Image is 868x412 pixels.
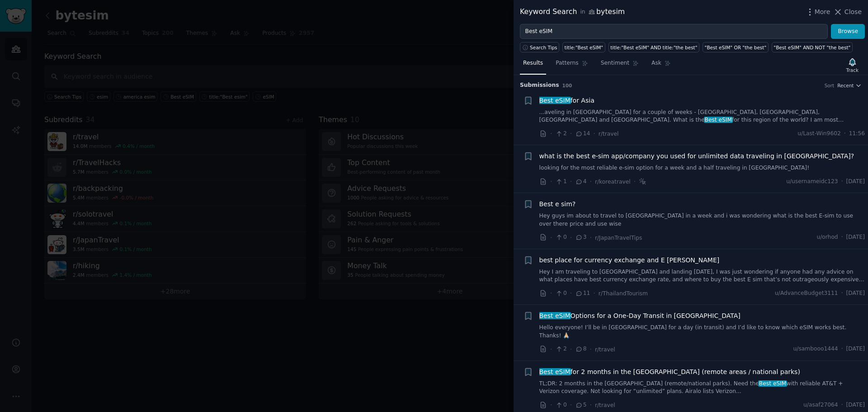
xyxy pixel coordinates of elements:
[846,401,865,409] span: [DATE]
[609,42,699,52] a: title:"Best eSIM" AND title:"the best"
[562,83,572,88] span: 100
[590,400,592,410] span: ·
[550,345,552,354] span: ·
[575,289,590,298] span: 11
[648,56,674,75] a: Ask
[555,233,566,242] span: 0
[539,109,865,124] a: ...aveling in [GEOGRAPHIC_DATA] for a couple of weeks - [GEOGRAPHIC_DATA], [GEOGRAPHIC_DATA], [GE...
[846,345,865,353] span: [DATE]
[825,82,835,89] div: Sort
[774,44,850,51] div: "Best eSIM" AND NOT "the best"
[570,129,572,138] span: ·
[599,131,619,137] span: r/travel
[846,178,865,186] span: [DATE]
[590,233,592,242] span: ·
[837,82,854,89] span: Recent
[538,368,571,375] span: Best eSIM
[846,233,865,242] span: [DATE]
[565,44,604,51] div: title:"Best eSIM"
[539,311,741,321] span: Options for a One-Day Transit in [GEOGRAPHIC_DATA]
[598,56,642,75] a: Sentiment
[595,402,615,408] span: r/travel
[805,7,830,17] button: More
[555,345,566,353] span: 2
[539,256,720,265] a: best place for currency exchange and E [PERSON_NAME]
[575,401,586,409] span: 5
[772,42,853,52] a: "Best eSIM" AND NOT "the best"
[793,345,838,353] span: u/sambooo1444
[593,129,595,138] span: ·
[849,130,865,138] span: 11:56
[555,130,566,138] span: 2
[555,289,566,298] span: 0
[570,345,572,354] span: ·
[539,367,800,377] span: for 2 months in the [GEOGRAPHIC_DATA] (remote areas / national parks)
[550,129,552,138] span: ·
[575,178,586,186] span: 4
[520,24,828,39] input: Try a keyword related to your business
[539,268,865,284] a: Hey I am traveling to [GEOGRAPHIC_DATA] and landing [DATE], I was just wondering if anyone had an...
[758,380,787,387] span: Best eSIM
[550,289,552,298] span: ·
[590,345,592,354] span: ·
[803,401,838,409] span: u/asaf27064
[599,290,648,297] span: r/ThailandTourism
[575,345,586,353] span: 8
[844,130,846,138] span: ·
[555,401,566,409] span: 0
[539,164,865,172] a: looking for the most reliable e-sim option for a week and a half traveling in [GEOGRAPHIC_DATA]!
[704,117,733,123] span: Best eSIM
[846,289,865,298] span: [DATE]
[570,289,572,298] span: ·
[846,67,859,73] div: Track
[815,7,830,17] span: More
[775,289,838,298] span: u/AdvanceBudget3111
[539,311,741,321] a: Best eSIMOptions for a One-Day Transit in [GEOGRAPHIC_DATA]
[841,401,843,409] span: ·
[595,346,615,353] span: r/travel
[797,130,841,138] span: u/Last-Win9602
[539,380,865,396] a: TL;DR: 2 months in the [GEOGRAPHIC_DATA] (remote/national parks). Need theBest eSIMwith reliable ...
[601,59,629,67] span: Sentiment
[539,212,865,228] a: Hey guys im about to travel to [GEOGRAPHIC_DATA] in a week and i was wondering what is the best E...
[580,8,585,16] span: in
[651,59,661,67] span: Ask
[841,178,843,186] span: ·
[539,199,576,209] a: Best e sim?
[570,400,572,410] span: ·
[816,233,838,242] span: u/orhod
[520,56,546,75] a: Results
[550,233,552,242] span: ·
[590,177,592,186] span: ·
[539,324,865,340] a: Hello everyone! I’ll be in [GEOGRAPHIC_DATA] for a day (in transit) and I’d like to know which eS...
[539,96,594,105] a: Best eSIMfor Asia
[552,56,591,75] a: Patterns
[520,6,625,18] div: Keyword Search bytesim
[705,44,767,51] div: "Best eSIM" OR "the best"
[843,56,862,75] button: Track
[844,7,862,17] span: Close
[831,24,865,39] button: Browse
[841,289,843,298] span: ·
[593,289,595,298] span: ·
[575,130,590,138] span: 14
[520,42,559,52] button: Search Tips
[841,233,843,242] span: ·
[539,367,800,377] a: Best eSIMfor 2 months in the [GEOGRAPHIC_DATA] (remote areas / national parks)
[520,81,559,90] span: Submission s
[837,82,862,89] button: Recent
[530,44,557,51] span: Search Tips
[539,152,854,161] a: what is the best e-sim app/company you used for unlimited data traveling in [GEOGRAPHIC_DATA]?
[538,312,571,319] span: Best eSIM
[570,233,572,242] span: ·
[556,59,578,67] span: Patterns
[595,179,631,185] span: r/koreatravel
[634,177,636,186] span: ·
[786,178,838,186] span: u/usernameidc123
[833,7,862,17] button: Close
[555,178,566,186] span: 1
[562,42,605,52] a: title:"Best eSIM"
[610,44,697,51] div: title:"Best eSIM" AND title:"the best"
